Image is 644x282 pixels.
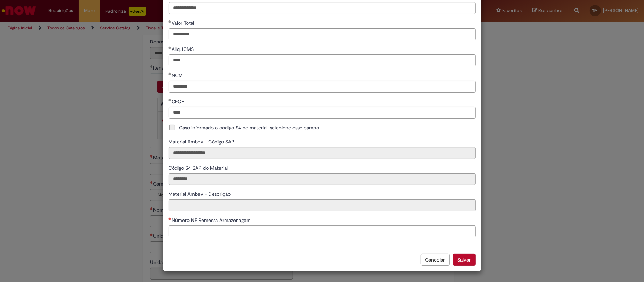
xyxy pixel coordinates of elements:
input: Material Ambev - Código SAP [169,147,476,159]
input: Material Ambev - Descrição [169,199,476,211]
span: Aliq. ICMS [172,46,196,52]
input: CFOP [169,107,476,119]
input: Vr. Unitário [169,2,476,14]
span: Obrigatório Preenchido [169,46,172,49]
span: CFOP [172,98,186,105]
input: Código S4 SAP do Material [169,173,476,185]
span: Somente leitura - Material Ambev - Descrição [169,191,232,197]
input: Valor Total [169,28,476,40]
span: Obrigatório Preenchido [169,72,172,75]
input: NCM [169,81,476,93]
label: Somente leitura - Material Ambev - Código SAP [169,138,236,145]
input: Aliq. ICMS [169,54,476,66]
span: Obrigatório Preenchido [169,20,172,23]
span: Necessários [169,217,172,220]
input: Número NF Remessa Armazenagem [169,225,476,237]
span: Caso informado o código S4 do material, selecione esse campo [179,124,319,131]
span: Somente leitura - Código S4 SAP do Material [169,165,230,171]
label: Somente leitura - Material Ambev - Descrição [169,190,232,198]
label: Somente leitura - Código S4 SAP do Material [169,164,230,171]
button: Cancelar [421,254,450,266]
span: NCM [172,72,185,78]
span: Número NF Remessa Armazenagem [172,217,253,223]
button: Salvar [453,254,476,266]
span: Valor Total [172,20,196,26]
span: Obrigatório Preenchido [169,99,172,101]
